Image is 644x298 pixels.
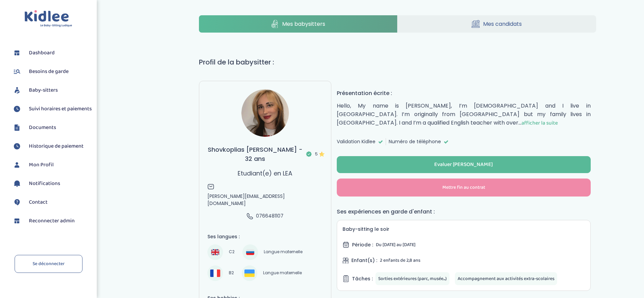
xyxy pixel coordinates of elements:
span: Suivi horaires et paiements [29,105,92,113]
span: Langue maternelle [261,248,305,256]
h3: Shovkoplias [PERSON_NAME] - 32 ans [207,145,323,163]
span: Langue maternelle [261,269,304,277]
a: Mon Profil [12,160,92,170]
img: documents.svg [12,123,22,133]
img: Français [210,269,220,277]
img: Anglais [211,248,219,256]
button: Mettre fin au contrat [337,179,591,197]
img: profil.svg [12,160,22,170]
span: Besoins de garde [29,68,69,76]
h5: Baby-sitting le soir [343,226,585,233]
a: Contact [12,197,92,207]
span: 5 [315,151,323,157]
span: Documents [29,124,56,132]
span: Mettre fin au contrat [442,184,485,191]
img: logo.svg [24,10,72,27]
span: Enfant(s) : [351,257,377,264]
h4: Présentation écrite : [337,89,591,97]
span: Accompagnement aux activités extra-scolaires [458,275,554,282]
span: Période : [352,241,373,248]
span: Mes babysitters [282,20,325,28]
img: notification.svg [12,179,22,189]
p: Etudiant(e) en LEA [238,169,292,178]
p: Hello, My name is [PERSON_NAME], I’m [DEMOGRAPHIC_DATA] and I live in [GEOGRAPHIC_DATA]. I’m orig... [337,101,591,127]
button: Evaluer [PERSON_NAME] [337,156,591,173]
a: Notifications [12,179,92,189]
span: Validation Kidlee [337,138,375,145]
span: Du [DATE] au [DATE] [376,241,416,248]
img: suivihoraire.svg [12,104,22,114]
img: avatar [241,89,289,137]
span: B2 [226,269,236,277]
span: afficher la suite [521,119,558,127]
img: babysitters.svg [12,85,22,95]
span: Historique de paiement [29,142,84,150]
a: Historique de paiement [12,141,92,151]
span: Sorties extérieures (parc, musée...) [378,275,447,282]
a: Reconnecter admin [12,216,92,226]
a: Besoins de garde [12,67,92,77]
a: Se déconnecter [15,255,82,273]
a: Mes babysitters [199,15,398,33]
span: Mon Profil [29,161,54,169]
h4: Ses langues : [207,233,323,240]
span: Tâches : [352,275,373,282]
a: Documents [12,123,92,133]
span: Dashboard [29,49,55,57]
span: Numéro de téléphone [389,138,441,145]
span: Reconnecter admin [29,217,75,225]
div: Evaluer [PERSON_NAME] [434,161,493,169]
span: 2 enfants de 2,8 ans [380,257,420,264]
a: Baby-sitters [12,85,92,95]
a: Dashboard [12,48,92,58]
span: Contact [29,198,48,206]
img: Russe [246,248,254,256]
img: dashboard.svg [12,216,22,226]
img: contact.svg [12,197,22,207]
span: Mes candidats [483,20,522,28]
h4: Ses expériences en garde d'enfant : [337,207,591,216]
span: 0766481107 [256,212,283,220]
img: Ukrainien [244,269,255,277]
span: C2 [226,248,237,256]
span: [PERSON_NAME][EMAIL_ADDRESS][DOMAIN_NAME] [207,193,323,207]
h1: Profil de la babysitter : [199,57,596,67]
span: Notifications [29,180,60,188]
img: besoin.svg [12,67,22,77]
span: Baby-sitters [29,86,58,94]
a: Mes candidats [398,15,596,33]
a: Suivi horaires et paiements [12,104,92,114]
img: suivihoraire.svg [12,141,22,151]
img: dashboard.svg [12,48,22,58]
